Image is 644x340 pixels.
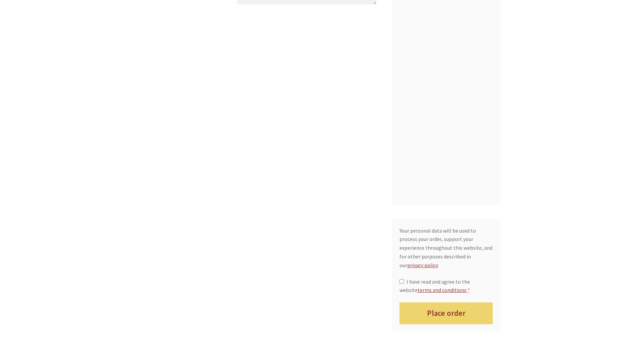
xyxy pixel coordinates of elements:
[418,287,467,293] a: terms and conditions
[399,279,404,284] input: I have read and agree to the websiteterms and conditions *
[399,278,470,294] span: I have read and agree to the website
[398,5,492,192] iframe: Secure payment input frame
[399,227,493,270] p: Your personal data will be used to process your order, support your experience throughout this we...
[407,262,438,269] a: privacy policy
[468,287,470,293] abbr: required
[399,302,493,324] button: Place order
